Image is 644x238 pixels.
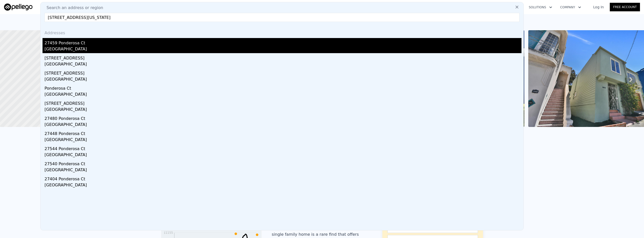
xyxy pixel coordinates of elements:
div: [GEOGRAPHIC_DATA] [45,61,521,68]
div: [GEOGRAPHIC_DATA] [45,152,521,159]
div: [GEOGRAPHIC_DATA] [45,122,521,129]
div: [GEOGRAPHIC_DATA] [45,167,521,174]
div: 27544 Ponderosa Ct [45,144,521,152]
div: [GEOGRAPHIC_DATA] [45,182,521,189]
button: Solutions [525,3,556,12]
div: 27480 Ponderosa Ct [45,114,521,122]
button: Company [556,3,585,12]
div: [GEOGRAPHIC_DATA] [45,76,521,83]
input: Enter an address, city, region, neighborhood or zip code [45,13,519,22]
div: [GEOGRAPHIC_DATA] [45,91,521,98]
div: Ponderosa Ct [45,83,521,91]
div: Addresses [43,26,521,38]
span: Search an address or region [43,5,103,11]
img: Pellego [4,4,32,11]
a: Log In [587,5,610,10]
tspan: $1155 [164,231,173,234]
div: [STREET_ADDRESS] [45,53,521,61]
div: [STREET_ADDRESS] [45,98,521,107]
a: Free Account [610,3,640,11]
div: [STREET_ADDRESS] [45,68,521,76]
div: 27540 Ponderosa Ct [45,159,521,167]
div: 27448 Ponderosa Ct [45,129,521,137]
div: 27459 Ponderosa Ct [45,38,521,46]
div: [GEOGRAPHIC_DATA] [45,137,521,144]
div: 27404 Ponderosa Ct [45,174,521,182]
div: [GEOGRAPHIC_DATA] [45,46,521,53]
div: [GEOGRAPHIC_DATA] [45,107,521,114]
